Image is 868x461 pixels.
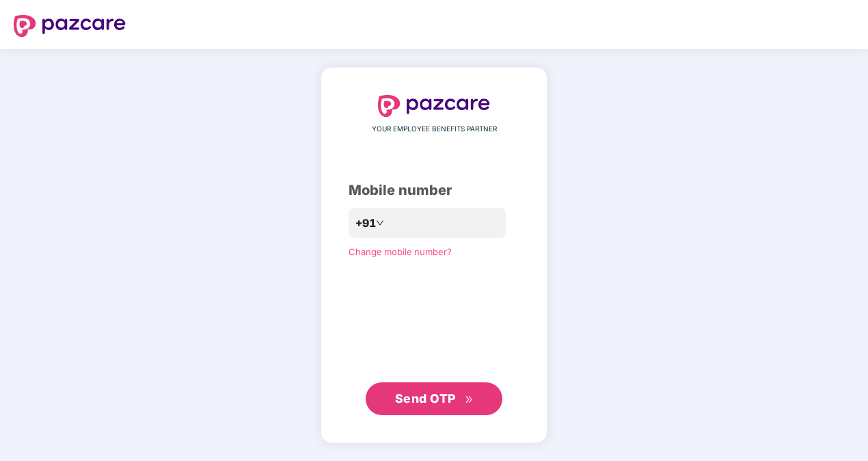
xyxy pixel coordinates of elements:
[14,15,126,37] img: logo
[395,391,456,406] span: Send OTP
[366,382,502,415] button: Send OTPdouble-right
[355,215,376,232] span: +91
[349,180,519,201] div: Mobile number
[376,219,384,227] span: down
[378,95,490,117] img: logo
[349,246,452,257] a: Change mobile number?
[465,395,474,404] span: double-right
[372,124,497,135] span: YOUR EMPLOYEE BENEFITS PARTNER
